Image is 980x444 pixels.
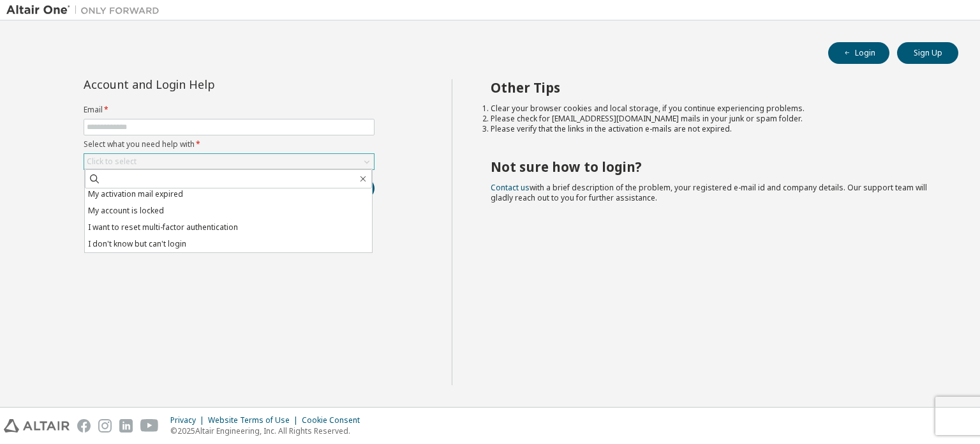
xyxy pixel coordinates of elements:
[491,158,936,175] h2: Not sure how to login?
[491,103,936,114] li: Clear your browser cookies and local storage, if you continue experiencing problems.
[302,415,367,425] div: Cookie Consent
[491,182,530,193] a: Contact us
[140,419,159,433] img: youtube.svg
[85,186,372,203] li: My activation mail expired
[491,182,927,203] span: with a brief description of the problem, your registered e-mail id and company details. Our suppo...
[170,425,367,436] p: © 2025 Altair Engineering, Inc. All Rights Reserved.
[119,419,133,433] img: linkedin.svg
[170,415,208,425] div: Privacy
[491,124,936,134] li: Please verify that the links in the activation e-mails are not expired.
[84,154,374,169] div: Click to select
[208,415,302,425] div: Website Terms of Use
[491,114,936,124] li: Please check for [EMAIL_ADDRESS][DOMAIN_NAME] mails in your junk or spam folder.
[77,419,91,433] img: facebook.svg
[84,79,316,89] div: Account and Login Help
[6,4,166,17] img: Altair One
[491,79,936,96] h2: Other Tips
[84,105,375,115] label: Email
[98,419,112,433] img: instagram.svg
[84,139,375,149] label: Select what you need help with
[897,42,958,64] button: Sign Up
[4,419,70,433] img: altair_logo.svg
[87,157,137,167] div: Click to select
[828,42,889,64] button: Login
